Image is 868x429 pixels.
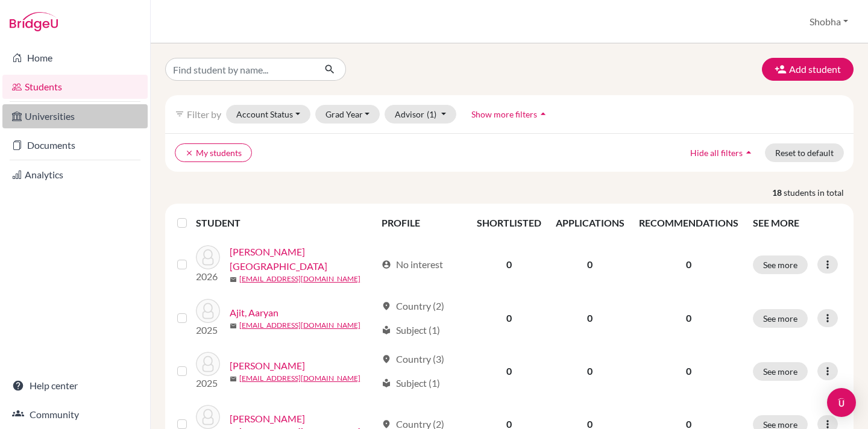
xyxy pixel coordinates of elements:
a: Help center [2,374,148,398]
div: Subject (1) [382,323,440,337]
span: Show more filters [471,109,537,119]
a: [PERSON_NAME] [230,359,305,373]
td: 0 [470,237,549,292]
div: No interest [382,257,443,272]
a: Analytics [2,163,148,187]
a: Documents [2,133,148,157]
input: Find student by name... [165,58,315,81]
p: 0 [639,311,738,325]
a: Home [2,46,148,70]
img: Bridge-U [10,12,58,31]
th: PROFILE [374,208,469,237]
div: Country (2) [382,299,444,313]
button: Account Status [226,105,310,124]
td: 0 [549,345,632,398]
button: See more [753,255,808,274]
a: Students [2,75,148,99]
button: Reset to default [765,143,844,162]
span: local_library [382,325,391,335]
a: [EMAIL_ADDRESS][DOMAIN_NAME] [239,373,360,384]
button: clearMy students [175,143,252,162]
span: location_on [382,354,391,364]
button: See more [753,362,808,381]
a: [EMAIL_ADDRESS][DOMAIN_NAME] [239,274,360,284]
button: Hide all filtersarrow_drop_up [680,143,765,162]
img: Agarwal, Tvisha [196,245,220,269]
th: APPLICATIONS [549,208,632,237]
p: 2026 [196,269,220,284]
span: local_library [382,378,391,388]
button: Show more filtersarrow_drop_up [461,105,559,124]
div: Country (3) [382,352,444,366]
td: 0 [470,345,549,398]
span: account_circle [382,260,391,269]
a: Universities [2,104,148,128]
button: Add student [762,58,854,81]
button: Grad Year [315,105,380,124]
span: location_on [382,301,391,311]
span: (1) [427,109,436,119]
td: 0 [549,237,632,292]
td: 0 [549,292,632,345]
button: See more [753,309,808,328]
button: Shobha [804,10,854,33]
i: filter_list [175,109,184,119]
th: SEE MORE [746,208,849,237]
a: Ajit, Aaryan [230,305,278,320]
a: [EMAIL_ADDRESS][DOMAIN_NAME] [239,320,360,331]
img: Ajit, Aaryan [196,299,220,323]
th: RECOMMENDATIONS [632,208,746,237]
strong: 18 [772,186,784,199]
span: students in total [784,186,854,199]
span: mail [230,375,237,383]
span: Filter by [187,108,221,120]
img: Bhagwat, Yash [196,352,220,376]
span: location_on [382,419,391,429]
a: [PERSON_NAME] [230,412,305,426]
img: Kumar, Naman [196,405,220,429]
i: arrow_drop_up [743,146,755,158]
span: Hide all filters [690,148,743,158]
th: STUDENT [196,208,374,237]
div: Open Intercom Messenger [827,388,856,417]
p: 2025 [196,323,220,337]
a: Community [2,402,148,427]
i: arrow_drop_up [537,108,549,120]
a: [PERSON_NAME][GEOGRAPHIC_DATA] [230,245,376,274]
span: mail [230,322,237,330]
button: Advisor(1) [385,105,456,124]
p: 0 [639,257,738,272]
i: clear [185,149,193,157]
div: Subject (1) [382,376,440,390]
p: 2025 [196,376,220,390]
p: 0 [639,364,738,378]
span: mail [230,276,237,283]
td: 0 [470,292,549,345]
th: SHORTLISTED [470,208,549,237]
